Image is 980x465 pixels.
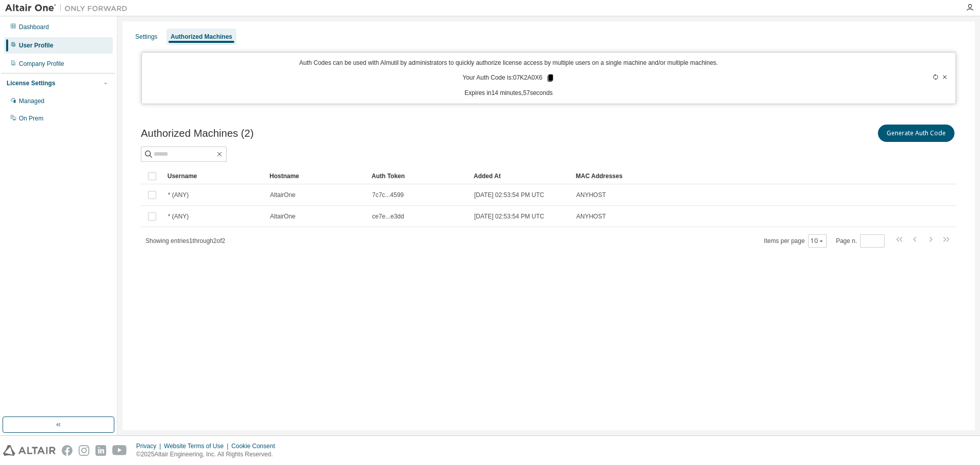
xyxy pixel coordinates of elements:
div: MAC Addresses [576,168,849,184]
span: ce7e...e3dd [372,212,404,221]
span: * (ANY) [168,212,189,221]
div: Website Terms of Use [164,442,231,450]
img: instagram.svg [79,445,89,456]
button: Generate Auth Code [878,125,954,142]
div: Auth Token [372,168,465,184]
div: Added At [474,168,568,184]
span: ANYHOST [576,191,606,199]
span: [DATE] 02:53:54 PM UTC [474,191,544,199]
img: altair_logo.svg [3,445,56,456]
span: [DATE] 02:53:54 PM UTC [474,212,544,221]
span: Items per page [764,234,827,248]
span: ANYHOST [576,212,606,221]
div: Username [167,168,261,184]
p: Your Auth Code is: 07K2A0X6 [462,74,554,83]
div: Authorized Machines [170,33,232,41]
div: Hostname [269,168,363,184]
div: Cookie Consent [231,442,281,450]
p: Auth Codes can be used with Almutil by administrators to quickly authorize license access by mult... [148,59,870,67]
img: Altair One [5,3,133,13]
img: youtube.svg [112,445,127,456]
button: 10 [811,237,824,245]
div: Privacy [136,442,164,450]
span: 7c7c...4599 [372,191,404,199]
div: Settings [135,33,157,41]
div: Dashboard [19,23,49,31]
p: © 2025 Altair Engineering, Inc. All Rights Reserved. [136,450,281,459]
img: facebook.svg [62,445,72,456]
div: User Profile [19,41,53,50]
div: License Settings [7,79,55,87]
span: Authorized Machines (2) [141,128,254,139]
span: Showing entries 1 through 2 of 2 [145,237,225,244]
p: Expires in 14 minutes, 57 seconds [148,89,870,97]
span: AltairOne [270,191,296,199]
div: On Prem [19,114,43,123]
div: Company Profile [19,60,64,68]
span: * (ANY) [168,191,189,199]
span: Page n. [836,234,885,248]
div: Managed [19,97,44,105]
span: AltairOne [270,212,296,221]
img: linkedin.svg [95,445,106,456]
